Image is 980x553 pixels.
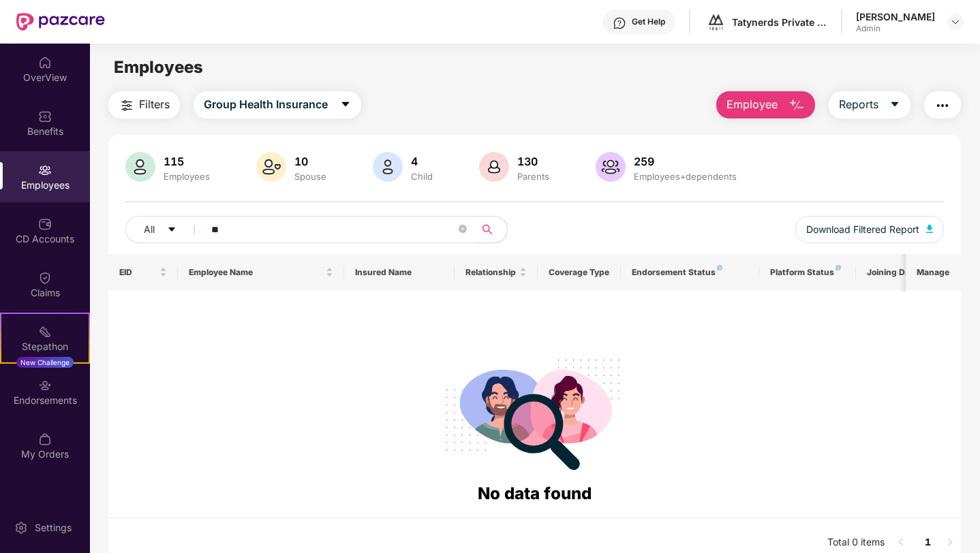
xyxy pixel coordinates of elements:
[889,99,900,111] span: caret-down
[189,267,323,278] span: Employee Name
[344,254,455,291] th: Insured Name
[38,56,52,69] img: svg+xml;base64,PHN2ZyBpZD0iSG9tZSIgeG1sbnM9Imh0dHA6Ly93d3cudzMub3JnLzIwMDAvc3ZnIiB3aWR0aD0iMjAiIG...
[38,163,52,177] img: svg+xml;base64,PHN2ZyBpZD0iRW1wbG95ZWVzIiB4bWxucz0iaHR0cDovL3d3dy53My5vcmcvMjAwMC9zdmciIHdpZHRoPS...
[38,217,52,231] img: svg+xml;base64,PHN2ZyBpZD0iQ0RfQWNjb3VudHMiIGRhdGEtbmFtZT0iQ0QgQWNjb3VudHMiIHhtbG5zPSJodHRwOi8vd3...
[38,271,52,285] img: svg+xml;base64,PHN2ZyBpZD0iQ2xhaW0iIHhtbG5zPSJodHRwOi8vd3d3LnczLm9yZy8yMDAwL3N2ZyIgd2lkdGg9IjIwIi...
[806,222,919,237] span: Download Filtered Report
[478,484,592,503] span: No data found
[716,91,815,118] button: Employee
[16,13,105,31] img: New Pazcare Logo
[706,12,726,32] img: logo%20-%20black%20(1).png
[934,97,951,114] img: svg+xml;base64,PHN2ZyB4bWxucz0iaHR0cDovL3d3dy53My5vcmcvMjAwMC9zdmciIHdpZHRoPSIyNCIgaGVpZ2h0PSIyNC...
[340,99,351,111] span: caret-down
[119,97,135,114] img: svg+xml;base64,PHN2ZyB4bWxucz0iaHR0cDovL3d3dy53My5vcmcvMjAwMC9zdmciIHdpZHRoPSIyNCIgaGVpZ2h0PSIyNC...
[732,16,827,29] div: Tatynerds Private Limited
[631,155,739,168] div: 259
[16,357,74,368] div: New Challenge
[194,91,361,118] button: Group Health Insurancecaret-down
[829,91,910,118] button: Reportscaret-down
[408,155,435,168] div: 4
[836,265,841,270] img: svg+xml;base64,PHN2ZyB4bWxucz0iaHR0cDovL3d3dy53My5vcmcvMjAwMC9zdmciIHdpZHRoPSI4IiBoZWlnaHQ9IjgiIH...
[474,224,500,235] span: search
[1,340,89,353] div: Stepathon
[38,432,52,446] img: svg+xml;base64,PHN2ZyBpZD0iTXlfT3JkZXJzIiBkYXRhLW5hbWU9Ik15IE9yZGVycyIgeG1sbnM9Imh0dHA6Ly93d3cudz...
[161,171,213,182] div: Employees
[455,254,538,291] th: Relationship
[946,538,954,546] span: right
[926,225,933,233] img: svg+xml;base64,PHN2ZyB4bWxucz0iaHR0cDovL3d3dy53My5vcmcvMjAwMC9zdmciIHhtbG5zOnhsaW5rPSJodHRwOi8vd3...
[515,155,552,168] div: 130
[256,152,286,182] img: svg+xml;base64,PHN2ZyB4bWxucz0iaHR0cDovL3d3dy53My5vcmcvMjAwMC9zdmciIHhtbG5zOnhsaW5rPSJodHRwOi8vd3...
[292,155,329,168] div: 10
[538,254,621,291] th: Coverage Type
[38,110,52,123] img: svg+xml;base64,PHN2ZyBpZD0iQmVuZWZpdHMiIHhtbG5zPSJodHRwOi8vd3d3LnczLm9yZy8yMDAwL3N2ZyIgd2lkdGg9Ij...
[795,216,944,243] button: Download Filtered Report
[108,254,178,291] th: EID
[515,171,552,182] div: Parents
[950,16,961,27] img: svg+xml;base64,PHN2ZyBpZD0iRHJvcGRvd24tMzJ4MzIiIHhtbG5zPSJodHRwOi8vd3d3LnczLm9yZy8yMDAwL3N2ZyIgd2...
[125,216,209,243] button: Allcaret-down
[474,216,508,243] button: search
[717,265,722,270] img: svg+xml;base64,PHN2ZyB4bWxucz0iaHR0cDovL3d3dy53My5vcmcvMjAwMC9zdmciIHdpZHRoPSI4IiBoZWlnaHQ9IjgiIH...
[906,254,961,291] th: Manage
[144,222,155,237] span: All
[161,155,213,168] div: 115
[436,343,632,481] img: svg+xml;base64,PHN2ZyB4bWxucz0iaHR0cDovL3d3dy53My5vcmcvMjAwMC9zdmciIHdpZHRoPSIyODgiIGhlaWdodD0iMj...
[373,152,403,182] img: svg+xml;base64,PHN2ZyB4bWxucz0iaHR0cDovL3d3dy53My5vcmcvMjAwMC9zdmciIHhtbG5zOnhsaW5rPSJodHRwOi8vd3...
[856,10,935,23] div: [PERSON_NAME]
[788,97,805,114] img: svg+xml;base64,PHN2ZyB4bWxucz0iaHR0cDovL3d3dy53My5vcmcvMjAwMC9zdmciIHhtbG5zOnhsaW5rPSJodHRwOi8vd3...
[139,96,170,113] span: Filters
[38,325,52,338] img: svg+xml;base64,PHN2ZyB4bWxucz0iaHR0cDovL3d3dy53My5vcmcvMjAwMC9zdmciIHdpZHRoPSIyMSIgaGVpZ2h0PSIyMC...
[632,16,665,27] div: Get Help
[178,254,344,291] th: Employee Name
[167,225,177,236] span: caret-down
[292,171,329,182] div: Spouse
[459,225,467,233] span: close-circle
[726,96,778,113] span: Employee
[596,152,626,182] img: svg+xml;base64,PHN2ZyB4bWxucz0iaHR0cDovL3d3dy53My5vcmcvMjAwMC9zdmciIHhtbG5zOnhsaW5rPSJodHRwOi8vd3...
[613,16,626,30] img: svg+xml;base64,PHN2ZyBpZD0iSGVscC0zMngzMiIgeG1sbnM9Imh0dHA6Ly93d3cudzMub3JnLzIwMDAvc3ZnIiB3aWR0aD...
[125,152,155,182] img: svg+xml;base64,PHN2ZyB4bWxucz0iaHR0cDovL3d3dy53My5vcmcvMjAwMC9zdmciIHhtbG5zOnhsaW5rPSJodHRwOi8vd3...
[459,223,467,236] span: close-circle
[917,532,939,552] a: 1
[770,267,845,278] div: Platform Status
[897,538,905,546] span: left
[856,23,935,34] div: Admin
[108,91,180,118] button: Filters
[119,267,157,278] span: EID
[856,254,939,291] th: Joining Date
[14,521,28,535] img: svg+xml;base64,PHN2ZyBpZD0iU2V0dGluZy0yMHgyMCIgeG1sbnM9Imh0dHA6Ly93d3cudzMub3JnLzIwMDAvc3ZnIiB3aW...
[204,96,328,113] span: Group Health Insurance
[114,57,203,77] span: Employees
[839,96,878,113] span: Reports
[408,171,435,182] div: Child
[38,379,52,392] img: svg+xml;base64,PHN2ZyBpZD0iRW5kb3JzZW1lbnRzIiB4bWxucz0iaHR0cDovL3d3dy53My5vcmcvMjAwMC9zdmciIHdpZH...
[631,171,739,182] div: Employees+dependents
[31,521,76,535] div: Settings
[632,267,748,278] div: Endorsement Status
[465,267,517,278] span: Relationship
[479,152,509,182] img: svg+xml;base64,PHN2ZyB4bWxucz0iaHR0cDovL3d3dy53My5vcmcvMjAwMC9zdmciIHhtbG5zOnhsaW5rPSJodHRwOi8vd3...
